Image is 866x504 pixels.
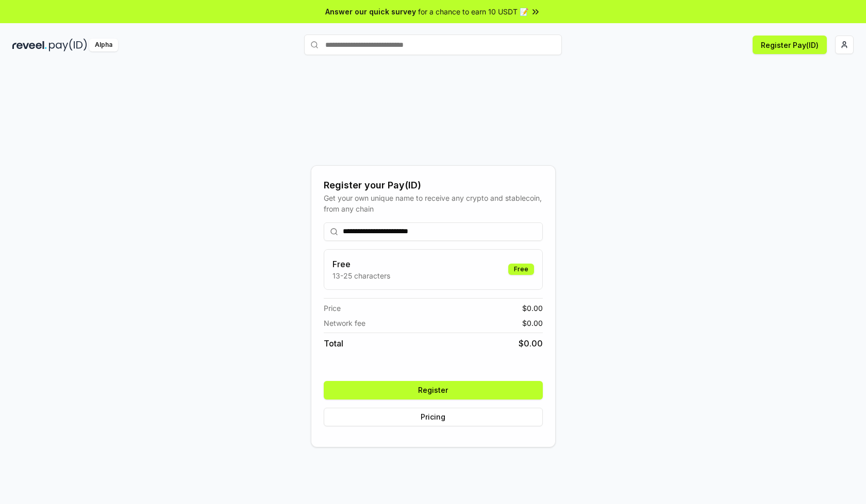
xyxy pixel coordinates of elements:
span: $ 0.00 [519,337,543,350]
h3: Free [332,258,390,270]
div: Alpha [89,39,118,51]
span: for a chance to earn 10 USDT 📝 [418,6,528,17]
span: $ 0.00 [522,318,543,328]
div: Register your Pay(ID) [324,178,543,193]
img: pay_id [49,39,87,51]
button: Register [324,381,543,399]
img: reveel_dark [12,39,47,51]
span: Answer our quick survey [325,6,416,17]
span: Price [324,303,341,314]
button: Pricing [324,408,543,426]
span: $ 0.00 [522,303,543,314]
div: Free [508,264,534,275]
span: Total [324,337,343,350]
span: Network fee [324,318,365,328]
div: Get your own unique name to receive any crypto and stablecoin, from any chain [324,193,543,214]
p: 13-25 characters [332,270,390,281]
button: Register Pay(ID) [753,36,827,54]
